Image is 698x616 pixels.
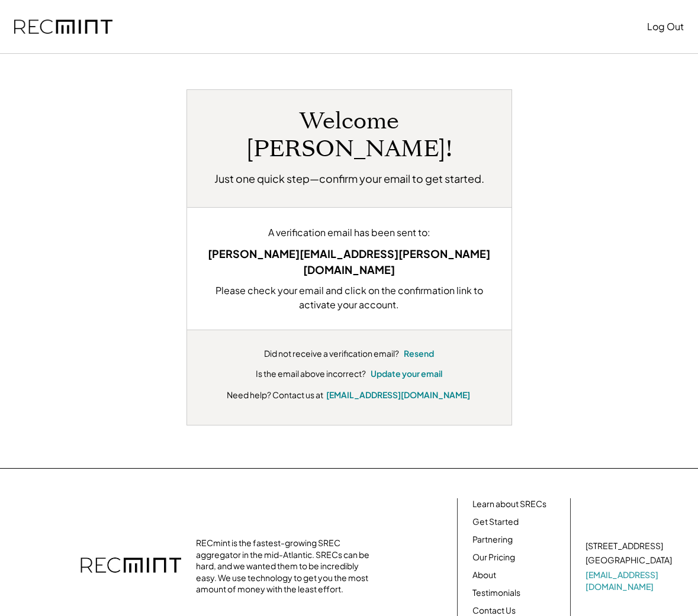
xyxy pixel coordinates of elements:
[196,537,374,595] div: RECmint is the fastest-growing SREC aggregator in the mid-Atlantic. SRECs can be hard, and we wan...
[205,225,494,240] div: A verification email has been sent to:
[227,389,323,401] div: Need help? Contact us at
[371,368,442,380] button: Update your email
[404,348,434,360] button: Resend
[264,348,399,360] div: Did not receive a verification email?
[256,368,366,380] div: Is the email above incorrect?
[472,516,519,528] a: Get Started
[472,569,496,581] a: About
[647,15,684,38] button: Log Out
[205,108,494,163] h1: Welcome [PERSON_NAME]!
[214,170,484,186] h2: Just one quick step—confirm your email to get started.
[205,246,494,278] div: [PERSON_NAME][EMAIL_ADDRESS][PERSON_NAME][DOMAIN_NAME]
[586,554,672,566] div: [GEOGRAPHIC_DATA]
[326,389,470,400] a: [EMAIL_ADDRESS][DOMAIN_NAME]
[472,552,515,563] a: Our Pricing
[586,540,663,552] div: [STREET_ADDRESS]
[472,498,546,510] a: Learn about SRECs
[472,587,520,599] a: Testimonials
[472,534,513,546] a: Partnering
[586,569,674,592] a: [EMAIL_ADDRESS][DOMAIN_NAME]
[14,20,112,34] img: recmint-logotype%403x.png
[205,283,494,312] div: Please check your email and click on the confirmation link to activate your account.
[81,546,181,587] img: recmint-logotype%403x.png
